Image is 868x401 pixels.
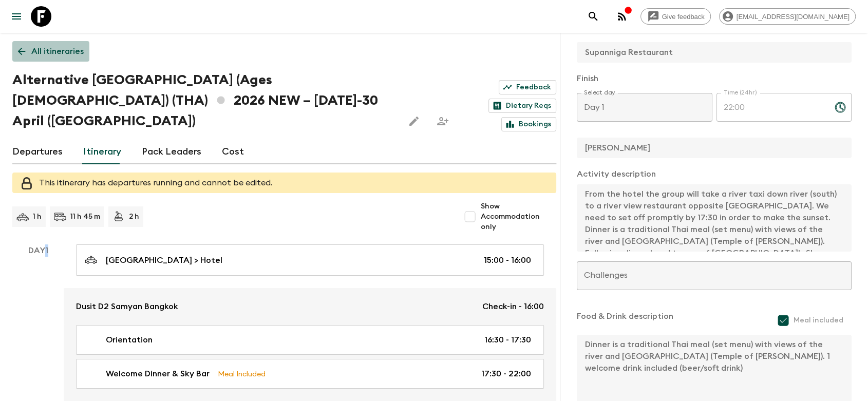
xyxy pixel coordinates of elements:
[129,212,139,222] p: 2 h
[106,254,222,266] p: [GEOGRAPHIC_DATA] > Hotel
[577,184,843,252] textarea: From the hotel the group will take a river taxi down river (south) to a river view restaurant opp...
[64,288,556,325] a: Dusit D2 Samyan BangkokCheck-in - 16:00
[482,300,544,313] p: Check-in - 16:00
[12,140,63,164] a: Departures
[481,368,531,380] p: 17:30 - 22:00
[404,111,424,131] button: Edit this itinerary
[724,88,757,97] label: Time (24hr)
[142,140,201,164] a: Pack Leaders
[83,140,121,164] a: Itinerary
[480,201,556,232] span: Show Accommodation only
[12,244,64,257] p: Day 1
[76,325,544,355] a: Orientation16:30 - 17:30
[70,212,100,222] p: 11 h 45 m
[12,41,89,62] a: All itineraries
[106,334,153,346] p: Orientation
[106,368,210,380] p: Welcome Dinner & Sky Bar
[584,88,615,97] label: Select day
[222,140,244,164] a: Cost
[76,359,544,389] a: Welcome Dinner & Sky BarMeal Included17:30 - 22:00
[577,72,852,85] p: Finish
[6,6,27,27] button: menu
[12,70,395,131] h1: Alternative [GEOGRAPHIC_DATA] (Ages [DEMOGRAPHIC_DATA]) (THA) 2026 NEW – [DATE]-30 April ([GEOGRA...
[501,117,556,131] a: Bookings
[76,300,178,313] p: Dusit D2 Samyan Bangkok
[488,99,556,113] a: Dietary Reqs
[31,45,84,58] p: All itineraries
[484,254,531,266] p: 15:00 - 16:00
[577,168,852,180] p: Activity description
[484,334,531,346] p: 16:30 - 17:30
[656,13,710,21] span: Give feedback
[39,179,272,187] span: This itinerary has departures running and cannot be edited.
[731,13,855,21] span: [EMAIL_ADDRESS][DOMAIN_NAME]
[218,368,266,379] p: Meal Included
[499,80,556,94] a: Feedback
[716,93,826,122] input: hh:mm
[577,310,673,331] p: Food & Drink description
[794,315,843,326] span: Meal included
[719,8,856,25] div: [EMAIL_ADDRESS][DOMAIN_NAME]
[33,212,42,222] p: 1 h
[583,6,603,27] button: search adventures
[432,111,453,131] span: Share this itinerary
[640,8,711,25] a: Give feedback
[76,244,544,276] a: [GEOGRAPHIC_DATA] > Hotel15:00 - 16:00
